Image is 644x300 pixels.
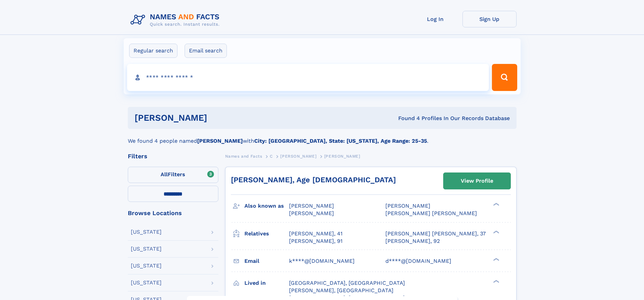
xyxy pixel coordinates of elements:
[385,210,477,216] span: [PERSON_NAME] [PERSON_NAME]
[303,115,510,122] div: Found 4 Profiles In Our Records Database
[492,230,500,234] div: ❯
[225,152,262,160] a: Names and Facts
[244,228,289,239] h3: Relatives
[128,129,517,145] div: We found 4 people named with .
[385,230,486,237] a: [PERSON_NAME] [PERSON_NAME], 37
[385,203,430,209] span: [PERSON_NAME]
[492,257,500,261] div: ❯
[461,173,493,189] div: View Profile
[161,171,168,178] span: All
[128,153,218,159] div: Filters
[244,200,289,212] h3: Also known as
[254,138,427,144] b: City: [GEOGRAPHIC_DATA], State: [US_STATE], Age Range: 25-35
[324,154,360,159] span: [PERSON_NAME]
[289,237,342,245] a: [PERSON_NAME], 91
[289,280,405,286] span: [GEOGRAPHIC_DATA], [GEOGRAPHIC_DATA]
[185,44,227,58] label: Email search
[280,152,316,160] a: [PERSON_NAME]
[462,11,517,27] a: Sign Up
[444,173,510,189] a: View Profile
[385,237,440,245] a: [PERSON_NAME], 92
[131,246,162,252] div: [US_STATE]
[492,64,517,91] button: Search Button
[289,287,393,294] span: [PERSON_NAME], [GEOGRAPHIC_DATA]
[492,202,500,207] div: ❯
[131,280,162,285] div: [US_STATE]
[128,210,218,216] div: Browse Locations
[128,11,225,29] img: Logo Names and Facts
[492,279,500,283] div: ❯
[244,255,289,267] h3: Email
[289,210,334,216] span: [PERSON_NAME]
[289,230,342,237] a: [PERSON_NAME], 41
[128,167,218,183] label: Filters
[408,11,462,27] a: Log In
[131,229,162,235] div: [US_STATE]
[131,263,162,269] div: [US_STATE]
[289,203,334,209] span: [PERSON_NAME]
[129,44,177,58] label: Regular search
[231,176,396,184] a: [PERSON_NAME], Age [DEMOGRAPHIC_DATA]
[244,277,289,289] h3: Lived in
[280,154,316,159] span: [PERSON_NAME]
[270,154,273,159] span: C
[197,138,243,144] b: [PERSON_NAME]
[270,152,273,160] a: C
[127,64,489,91] input: search input
[135,114,303,122] h1: [PERSON_NAME]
